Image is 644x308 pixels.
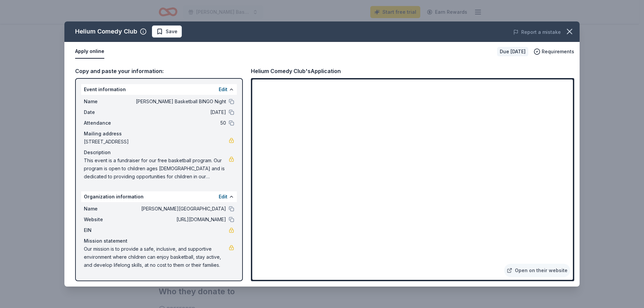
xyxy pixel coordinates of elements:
[129,215,226,224] span: [URL][DOMAIN_NAME]
[84,205,129,213] span: Name
[84,148,234,157] div: Description
[219,85,227,94] button: Edit
[129,98,226,106] span: [PERSON_NAME] Basketball BINGO Night
[84,215,129,224] span: Website
[513,28,561,36] button: Report a mistake
[251,67,341,75] div: Helium Comedy Club's Application
[84,98,129,106] span: Name
[152,25,182,38] button: Save
[75,67,243,75] div: Copy and paste your information:
[84,237,234,245] div: Mission statement
[81,191,237,202] div: Organization information
[84,119,129,127] span: Attendance
[84,157,229,181] span: This event is a fundraiser for our free basketball program. Our program is open to children ages ...
[81,84,237,95] div: Event information
[129,119,226,127] span: 50
[542,48,574,56] span: Requirements
[504,264,570,277] a: Open on their website
[75,45,104,59] button: Apply online
[84,226,129,234] span: EIN
[84,130,234,138] div: Mailing address
[84,138,229,146] span: [STREET_ADDRESS]
[129,205,226,213] span: [PERSON_NAME][GEOGRAPHIC_DATA]
[497,47,528,56] div: Due [DATE]
[534,48,574,56] button: Requirements
[75,26,137,37] div: Helium Comedy Club
[219,193,227,201] button: Edit
[129,108,226,116] span: [DATE]
[84,245,229,269] span: Our mission is to provide a safe, inclusive, and supportive environment where children can enjoy ...
[84,108,129,116] span: Date
[166,27,177,36] span: Save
